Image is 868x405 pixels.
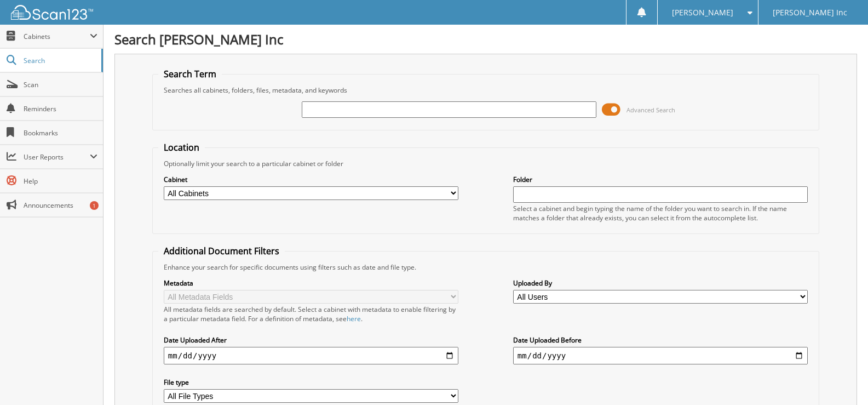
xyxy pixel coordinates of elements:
a: here [347,314,361,323]
label: Metadata [164,278,458,288]
legend: Search Term [158,68,222,80]
span: Advanced Search [626,106,675,114]
div: All metadata fields are searched by default. Select a cabinet with metadata to enable filtering b... [164,305,458,323]
label: Cabinet [164,175,458,184]
span: Bookmarks [24,128,97,138]
div: Searches all cabinets, folders, files, metadata, and keywords [158,85,813,95]
label: File type [164,378,458,387]
label: Date Uploaded Before [513,335,808,345]
legend: Location [158,141,205,153]
span: Help [24,176,97,186]
label: Uploaded By [513,278,808,288]
legend: Additional Document Filters [158,245,285,257]
label: Folder [513,175,808,184]
div: 1 [90,201,99,210]
span: Cabinets [24,32,90,41]
span: [PERSON_NAME] Inc [773,9,847,16]
div: Optionally limit your search to a particular cabinet or folder [158,159,813,168]
span: User Reports [24,152,90,162]
div: Enhance your search for specific documents using filters such as date and file type. [158,263,813,272]
h1: Search [PERSON_NAME] Inc [114,30,857,48]
span: Reminders [24,104,97,113]
span: Announcements [24,201,97,210]
span: [PERSON_NAME] [672,9,733,16]
input: end [513,347,808,364]
img: scan123-logo-white.svg [11,5,93,20]
span: Search [24,56,96,65]
div: Select a cabinet and begin typing the name of the folder you want to search in. If the name match... [513,204,808,223]
span: Scan [24,80,97,89]
input: start [164,347,458,364]
label: Date Uploaded After [164,335,458,345]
